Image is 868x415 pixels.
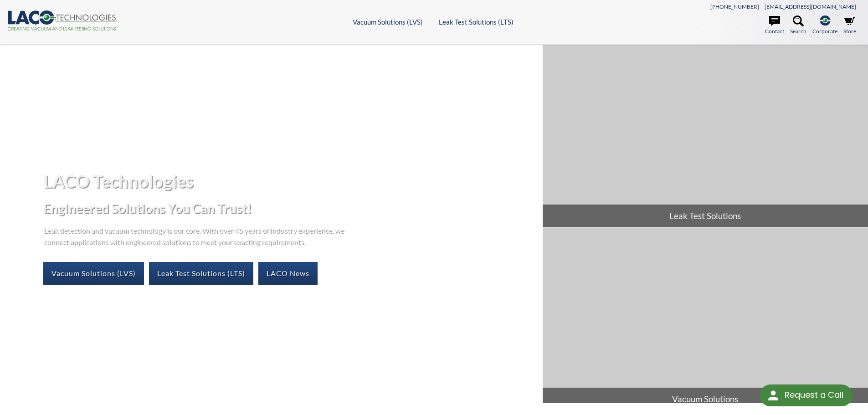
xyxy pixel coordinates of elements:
[843,15,856,36] a: Store
[766,388,781,403] img: round button
[543,388,868,410] span: Vacuum Solutions
[43,200,535,217] h2: Engineered Solutions You Can Trust!
[812,27,837,36] span: Corporate
[710,3,759,10] a: [PHONE_NUMBER]
[765,3,856,10] a: [EMAIL_ADDRESS][DOMAIN_NAME]
[43,262,144,285] a: Vacuum Solutions (LVS)
[543,228,868,410] a: Vacuum Solutions
[149,262,253,285] a: Leak Test Solutions (LTS)
[43,170,535,192] h1: LACO Technologies
[258,262,318,285] a: LACO News
[760,384,853,406] div: Request a Call
[439,18,514,26] a: Leak Test Solutions (LTS)
[353,18,423,26] a: Vacuum Solutions (LVS)
[765,15,784,36] a: Contact
[790,15,806,36] a: Search
[543,45,868,227] a: Leak Test Solutions
[785,384,843,405] div: Request a Call
[43,224,349,247] p: Leak detection and vacuum technology is our core. With over 45 years of industry experience, we c...
[543,205,868,227] span: Leak Test Solutions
